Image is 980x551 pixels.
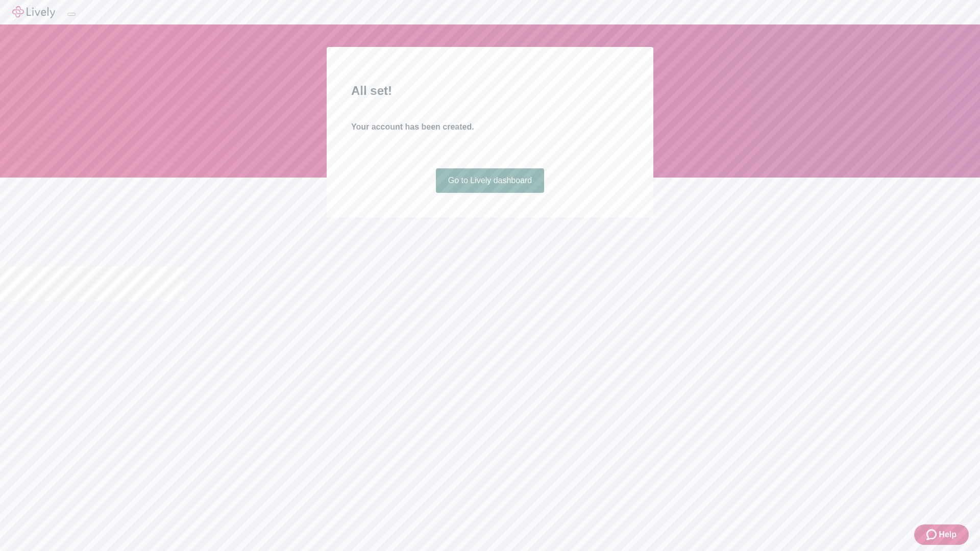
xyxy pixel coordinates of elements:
[939,529,957,541] span: Help
[926,529,939,541] svg: Zendesk support icon
[436,168,545,193] a: Go to Lively dashboard
[914,524,969,545] button: Zendesk support iconHelp
[351,121,629,133] h4: Your account has been created.
[351,82,629,100] h2: All set!
[67,13,76,16] button: Log out
[12,6,55,18] img: Lively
